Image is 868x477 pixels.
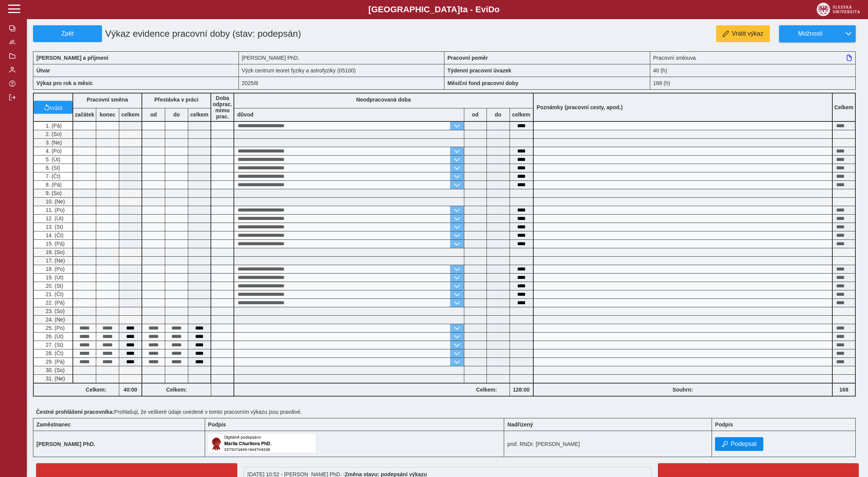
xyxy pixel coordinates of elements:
h1: Výkaz evidence pracovní doby (stav: podepsán) [102,25,378,42]
button: Možnosti [779,25,841,42]
span: 1. (Pá) [44,123,62,129]
span: vrátit [50,104,63,110]
span: Vrátit výkaz [732,30,763,37]
div: Prohlašuji, že veškeré údaje uvedené v tomto pracovním výkazu jsou pravdivé. [33,406,862,418]
b: Nadřízený [507,421,533,428]
b: důvod [237,111,253,118]
b: Celkem [834,104,853,110]
span: 15. (Pá) [44,241,65,247]
button: Podepsat [715,437,763,451]
span: 2. (So) [44,131,62,137]
span: 24. (Ne) [44,316,65,323]
b: do [487,111,510,118]
b: Pracovní směna [87,97,128,103]
span: Zpět [36,30,99,37]
span: 25. (Po) [44,325,65,331]
div: Pracovní smlouva [650,51,856,64]
span: D [488,5,494,14]
span: 14. (Čt) [44,232,64,238]
span: 18. (Po) [44,266,65,272]
span: 4. (Po) [44,148,62,154]
b: konec [96,111,119,118]
span: 22. (Pá) [44,300,65,306]
b: Celkem: [73,387,119,393]
span: Podepsat [731,441,757,447]
span: t [460,5,463,14]
b: Celkem: [142,387,211,393]
b: Týdenní pracovní úvazek [447,67,511,74]
span: 30. (So) [44,367,65,373]
span: 7. (Čt) [44,173,61,179]
b: 168 [833,387,855,393]
b: Souhrn: [672,387,693,393]
b: celkem [119,111,141,118]
span: 3. (Ne) [44,139,62,146]
b: Zaměstnanec [36,421,71,428]
div: Výzk centrum teoret fyziky a astrofyziky (05100) [239,64,445,77]
b: Podpis [208,421,226,428]
span: 19. (Út) [44,274,64,280]
b: od [464,111,487,118]
img: logo_web_su.png [817,3,860,16]
b: [GEOGRAPHIC_DATA] a - Evi [23,5,845,15]
span: 17. (Ne) [44,257,65,264]
img: Digitálně podepsáno uživatelem [208,434,316,452]
span: Možnosti [786,30,835,37]
b: Neodpracovaná doba [356,97,411,103]
div: [PERSON_NAME] PhD. [239,51,445,64]
b: Pracovní poměr [447,55,488,61]
span: 29. (Pá) [44,359,65,365]
b: celkem [510,111,533,118]
span: 11. (Po) [44,207,65,213]
span: 16. (So) [44,249,65,255]
span: 20. (St) [44,283,63,289]
b: 128:00 [510,387,533,393]
span: 31. (Ne) [44,375,65,382]
span: 6. (St) [44,165,60,171]
b: Výkaz pro rok a měsíc [36,80,93,86]
b: Přestávka v práci [154,97,198,103]
button: Zpět [33,25,102,42]
b: celkem [188,111,210,118]
button: vrátit [34,101,72,114]
b: Poznámky (pracovní cesty, apod.) [534,104,626,110]
span: 27. (St) [44,342,63,348]
span: 12. (Út) [44,215,64,221]
b: [PERSON_NAME] PhD. [36,441,95,447]
span: 28. (Čt) [44,350,64,356]
span: 23. (So) [44,308,65,314]
b: Čestné prohlášení pracovníka: [36,409,114,415]
button: Vrátit výkaz [716,25,770,42]
b: Podpis [715,421,733,428]
span: o [495,5,500,14]
span: 13. (St) [44,224,63,230]
span: 10. (Ne) [44,198,65,205]
td: prof. RNDr. [PERSON_NAME] [504,431,712,457]
b: do [165,111,188,118]
b: Celkem: [464,387,510,393]
span: 26. (Út) [44,333,64,339]
b: Útvar [36,67,50,74]
div: 40 (h) [650,64,856,77]
b: 40:00 [119,387,141,393]
b: Měsíční fond pracovní doby [447,80,518,86]
span: 21. (Čt) [44,291,64,297]
span: 5. (Út) [44,156,61,162]
b: Doba odprac. mimo prac. [213,95,232,120]
b: [PERSON_NAME] a příjmení [36,55,108,61]
div: 168 (h) [650,77,856,90]
b: od [142,111,165,118]
span: 8. (Pá) [44,182,62,188]
b: začátek [73,111,96,118]
div: 2025/8 [239,77,445,90]
span: 9. (So) [44,190,62,196]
